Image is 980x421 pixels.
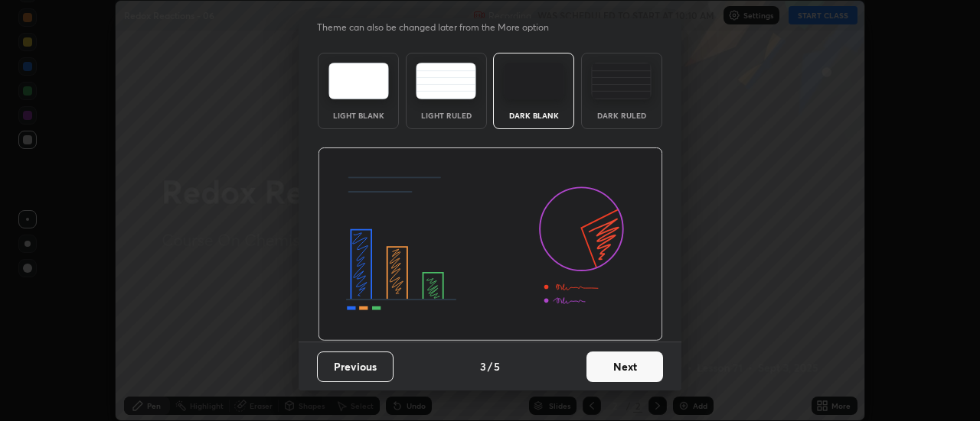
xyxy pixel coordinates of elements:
img: lightTheme.e5ed3b09.svg [328,63,389,99]
button: Previous [317,351,394,382]
div: Light Ruled [416,112,477,119]
img: lightRuledTheme.5fabf969.svg [416,63,476,99]
div: Light Blank [328,112,389,119]
div: Dark Blank [503,112,564,119]
img: darkThemeBanner.d06ce4a2.svg [318,147,663,342]
h4: 3 [480,358,486,374]
p: Theme can also be changed later from the More option [317,21,565,34]
h4: 5 [494,358,500,374]
img: darkTheme.f0cc69e5.svg [504,63,564,99]
h4: / [488,358,492,374]
img: darkRuledTheme.de295e13.svg [591,63,652,99]
button: Next [586,351,663,382]
div: Dark Ruled [591,112,652,119]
